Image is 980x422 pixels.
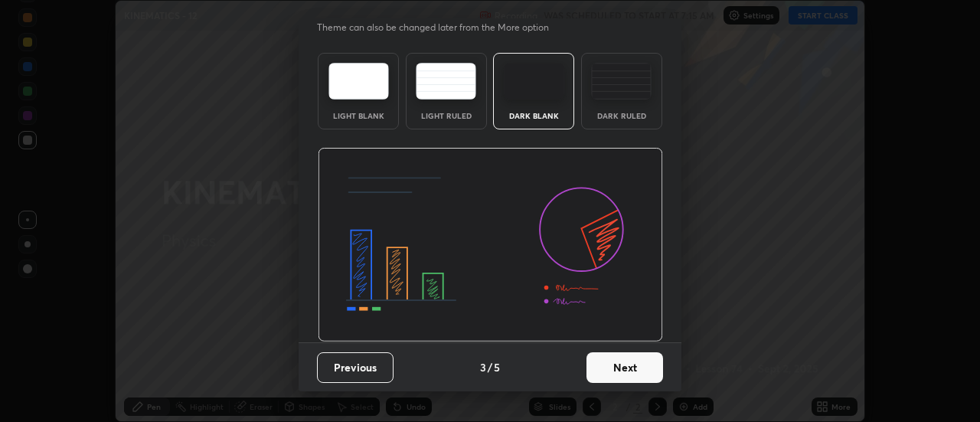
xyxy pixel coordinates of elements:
p: Theme can also be changed later from the More option [317,21,565,34]
img: darkThemeBanner.d06ce4a2.svg [318,148,663,342]
h4: / [488,359,492,375]
img: lightTheme.e5ed3b09.svg [328,63,389,100]
h4: 3 [480,359,486,375]
button: Previous [317,352,394,383]
div: Dark Ruled [591,112,652,119]
img: darkTheme.f0cc69e5.svg [504,63,564,100]
div: Dark Blank [503,112,564,119]
h4: 5 [494,359,500,375]
div: Light Blank [328,112,389,119]
img: darkRuledTheme.de295e13.svg [591,63,652,100]
button: Next [586,352,663,383]
div: Light Ruled [416,112,477,119]
img: lightRuledTheme.5fabf969.svg [416,63,476,100]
